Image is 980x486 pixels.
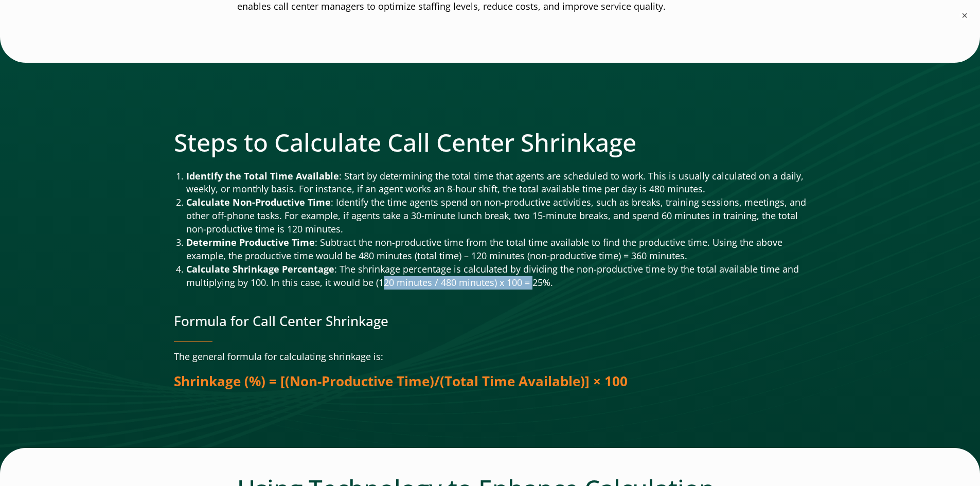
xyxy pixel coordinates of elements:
[174,313,807,329] h3: Formula for Call Center Shrinkage
[186,170,339,182] strong: Identify the Total Time Available
[186,170,807,196] li: : Start by determining the total time that agents are scheduled to work. This is usually calculat...
[186,196,331,208] strong: Calculate Non-Productive Time
[186,263,334,275] strong: Calculate Shrinkage Percentage
[174,128,807,157] h2: Steps to Calculate Call Center Shrinkage
[186,263,807,290] li: : The shrinkage percentage is calculated by dividing the non-productive time by the total availab...
[186,236,315,248] strong: Determine Productive Time
[186,196,807,236] li: : Identify the time agents spend on non-productive activities, such as breaks, training sessions,...
[174,350,807,364] p: The general formula for calculating shrinkage is:
[959,10,970,21] button: ×
[174,372,628,390] strong: Shrinkage (%) = [(Non-Productive Time​)/(Total Time Available)] × 100
[186,236,807,263] li: : Subtract the non-productive time from the total time available to find the productive time. Usi...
